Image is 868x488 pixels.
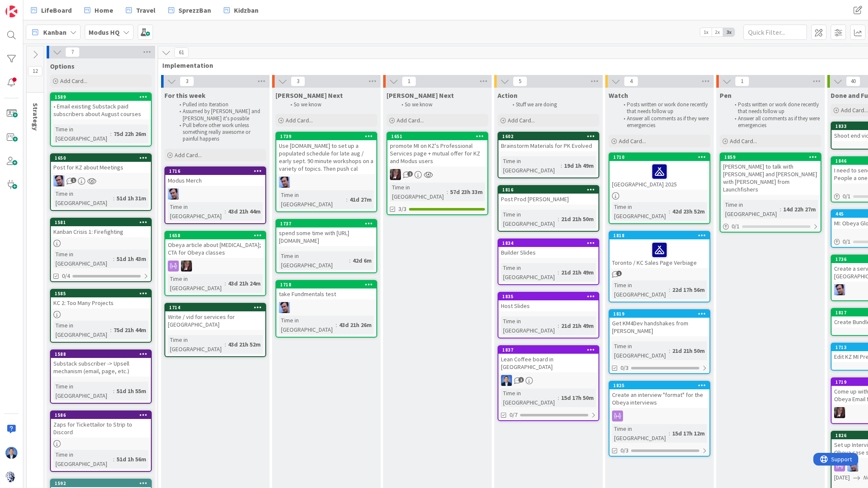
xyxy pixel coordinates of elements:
[508,101,598,108] li: Stuff we are doing
[165,311,265,330] div: Write / vid for services for [GEOGRAPHIC_DATA]
[501,375,512,386] img: DP
[165,175,265,186] div: Modus Merch
[65,47,80,57] span: 7
[721,221,821,232] div: 0/1
[609,382,709,408] div: 1825Create an interview "format" for the Obeya interviews
[53,125,110,143] div: Time in [GEOGRAPHIC_DATA]
[669,429,670,438] span: :
[609,232,709,268] div: 1818Toronto / KC Sales Page Verbiage
[276,177,376,188] div: JB
[609,153,709,161] div: 1710
[113,194,114,203] span: :
[53,450,113,469] div: Time in [GEOGRAPHIC_DATA]
[164,166,266,224] a: 1716Modus MerchJBTime in [GEOGRAPHIC_DATA]:43d 21h 44m
[55,412,151,418] div: 1586
[165,261,265,272] div: TD
[114,455,148,464] div: 51d 1h 56m
[51,93,151,101] div: 1589
[165,304,265,311] div: 1714
[387,140,487,166] div: promote MI on KZ's Professional Services page + mutual offer for KZ and Modus users
[351,256,374,265] div: 42d 6m
[163,3,216,18] a: SprezzBan
[279,251,349,270] div: Time in [GEOGRAPHIC_DATA]
[735,76,749,86] span: 1
[669,285,670,294] span: :
[114,386,148,396] div: 51d 1h 55m
[721,161,821,195] div: [PERSON_NAME] to talk with [PERSON_NAME] and [PERSON_NAME] with [PERSON_NAME] from Launchfishers
[609,310,709,336] div: 1819Get KM4Dev handshakes from [PERSON_NAME]
[169,168,265,174] div: 1716
[55,351,151,357] div: 1588
[111,129,148,139] div: 75d 22h 26m
[387,169,487,180] div: TD
[60,77,87,85] span: Add Card...
[559,321,596,330] div: 21d 21h 49m
[136,5,156,15] span: Travel
[180,76,194,86] span: 3
[110,325,111,335] span: :
[276,281,376,288] div: 1718
[6,6,17,17] img: Visit kanbanzone.com
[721,153,821,195] div: 1859[PERSON_NAME] to talk with [PERSON_NAME] and [PERSON_NAME] with [PERSON_NAME] from Launchfishers
[609,232,709,239] div: 1818
[348,195,374,204] div: 41d 27m
[498,186,598,205] div: 1816Post Prod [PERSON_NAME]
[397,101,487,108] li: So we know
[226,207,263,216] div: 43d 21h 44m
[619,101,709,115] li: Posts written or work done recently that needs follow up
[110,129,111,139] span: :
[164,91,206,100] span: For this week
[51,154,151,162] div: 1650
[164,231,266,296] a: 1658Obeya article about [MEDICAL_DATA]; CTA for Obeya classesTDTime in [GEOGRAPHIC_DATA]:43d 21h 24m
[165,167,265,186] div: 1716Modus Merch
[609,310,709,318] div: 1819
[498,132,599,178] a: 1602Brainstorm Materials for PK EvolvedTime in [GEOGRAPHIC_DATA]:19d 1h 49m
[558,268,559,277] span: :
[834,407,845,418] img: TD
[669,346,670,355] span: :
[723,200,780,219] div: Time in [GEOGRAPHIC_DATA]
[53,189,113,208] div: Time in [GEOGRAPHIC_DATA]
[275,219,377,273] a: 1737spend some time with [URL][DOMAIN_NAME]Time in [GEOGRAPHIC_DATA]:42d 6m
[276,133,376,140] div: 1739
[397,116,424,124] span: Add Card...
[50,349,152,404] a: 1588Substack subscriber -> Upsell mechanism (email, page, etc.)Time in [GEOGRAPHIC_DATA]:51d 1h 55m
[612,341,669,360] div: Time in [GEOGRAPHIC_DATA]
[609,389,709,408] div: Create an interview "format" for the Obeya interviews
[41,5,72,15] span: LifeBoard
[174,47,189,58] span: 61
[275,132,377,212] a: 1739Use [DOMAIN_NAME] to set up a populated schedule for late aug / early sept. 90 minute worksho...
[834,284,845,295] img: JB
[743,25,807,40] input: Quick Filter...
[51,297,151,308] div: KC 2: Too Many Projects
[51,350,151,377] div: 1588Substack subscriber -> Upsell mechanism (email, page, etc.)
[619,137,646,145] span: Add Card...
[558,321,559,330] span: :
[847,460,858,471] img: JB
[168,202,225,221] div: Time in [GEOGRAPHIC_DATA]
[276,288,376,299] div: take Fundmentals test
[276,281,376,299] div: 1718take Fundmentals test
[498,293,598,311] div: 1835Host Slides
[498,346,598,372] div: 1837Lean Coffee board in [GEOGRAPHIC_DATA]
[620,363,629,372] span: 0/3
[502,240,598,246] div: 1834
[501,388,558,407] div: Time in [GEOGRAPHIC_DATA]
[724,154,821,160] div: 1859
[613,154,709,160] div: 1710
[51,411,151,419] div: 1586
[55,291,151,297] div: 1585
[402,76,416,86] span: 1
[723,28,734,36] span: 3x
[291,76,305,86] span: 3
[498,239,598,258] div: 1834Builder Slides
[559,268,596,277] div: 21d 21h 49m
[28,66,42,76] span: 12
[51,219,151,237] div: 1581Kanban Crisis 1: Firefighting
[168,274,225,293] div: Time in [GEOGRAPHIC_DATA]
[390,183,447,201] div: Time in [GEOGRAPHIC_DATA]
[502,347,598,353] div: 1837
[349,256,351,265] span: :
[730,101,820,115] li: Posts written or work done recently that needs follow up
[447,187,448,197] span: :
